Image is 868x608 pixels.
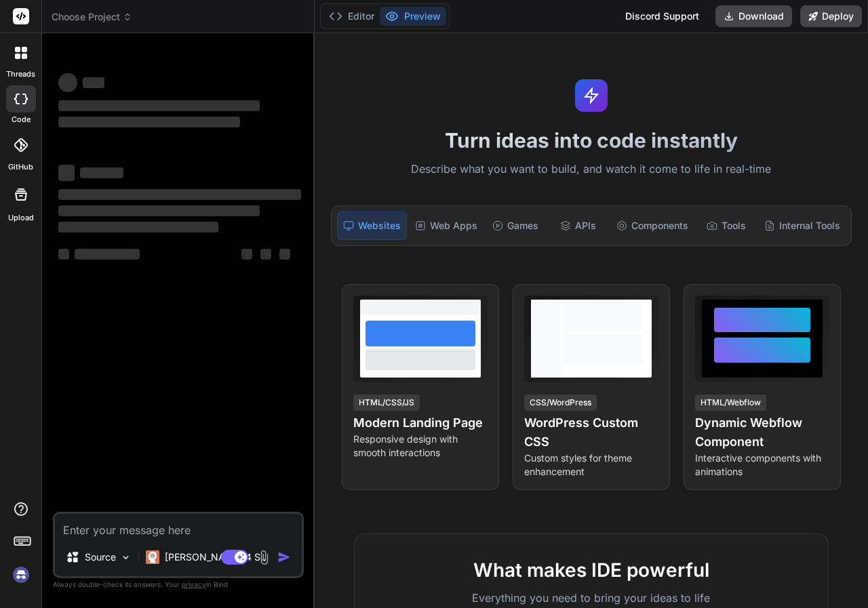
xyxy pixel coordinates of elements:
div: CSS/WordPress [524,394,597,411]
span: ‌ [58,100,260,111]
span: ‌ [58,205,260,216]
button: Preview [380,7,446,26]
img: signin [9,563,33,586]
div: Discord Support [617,5,707,27]
div: Tools [696,211,756,240]
label: threads [6,68,35,80]
span: ‌ [279,249,290,260]
span: ‌ [58,117,240,127]
div: Websites [337,211,407,240]
p: Source [85,550,116,564]
span: ‌ [58,189,301,200]
h4: Modern Landing Page [353,413,488,432]
span: ‌ [241,249,252,260]
p: Always double-check its answers. Your in Bind [53,578,304,591]
button: Editor [323,7,380,26]
div: Web Apps [410,211,483,240]
button: Download [715,5,792,27]
h1: Turn ideas into code instantly [323,128,860,153]
h2: What makes IDE powerful [376,556,806,584]
p: Everything you need to bring your ideas to life [376,590,806,606]
span: ‌ [58,222,218,232]
label: code [12,114,31,125]
button: Deploy [800,5,862,27]
div: HTML/CSS/JS [353,394,420,411]
span: ‌ [58,73,77,92]
p: Responsive design with smooth interactions [353,432,488,460]
span: ‌ [58,165,75,181]
img: icon [277,550,291,564]
div: APIs [548,211,608,240]
span: privacy [182,580,206,588]
label: GitHub [8,161,33,173]
img: Pick Models [120,552,132,563]
span: ‌ [260,249,271,260]
p: Custom styles for theme enhancement [524,451,658,479]
div: Games [486,211,545,240]
h4: WordPress Custom CSS [524,413,658,451]
div: Components [611,211,694,240]
span: ‌ [83,77,104,88]
p: [PERSON_NAME] 4 S.. [165,550,266,564]
span: ‌ [58,249,69,260]
p: Interactive components with animations [695,451,829,479]
img: Claude 4 Sonnet [146,550,159,564]
h4: Dynamic Webflow Component [695,413,829,451]
img: attachment [256,550,272,565]
label: Upload [8,212,34,224]
span: ‌ [75,249,140,260]
p: Describe what you want to build, and watch it come to life in real-time [323,161,860,178]
div: HTML/Webflow [695,394,766,411]
span: ‌ [80,167,123,178]
span: Choose Project [52,10,132,24]
div: Internal Tools [759,211,846,240]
